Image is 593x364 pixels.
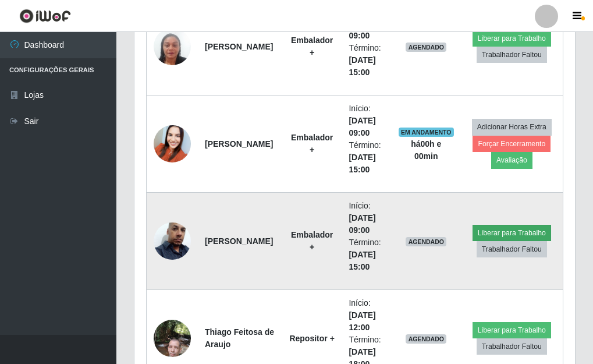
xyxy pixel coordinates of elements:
[154,119,191,168] img: 1744410719484.jpeg
[349,153,375,174] time: [DATE] 15:00
[349,310,375,332] time: [DATE] 12:00
[154,208,191,274] img: 1740359747198.jpeg
[205,327,274,349] strong: Thiago Feitosa de Araujo
[154,313,191,363] img: 1681861103692.jpeg
[473,136,551,152] button: Forçar Encerramento
[349,103,384,139] li: Início:
[473,322,551,338] button: Liberar para Trabalho
[154,13,191,80] img: 1703781074039.jpeg
[472,119,552,135] button: Adicionar Horas Extra
[291,36,333,57] strong: Embalador +
[291,230,333,252] strong: Embalador +
[406,237,446,246] span: AGENDADO
[349,42,384,79] li: Término:
[491,152,532,168] button: Avaliação
[205,236,273,246] strong: [PERSON_NAME]
[473,225,551,241] button: Liberar para Trabalho
[291,133,333,154] strong: Embalador +
[406,334,446,344] span: AGENDADO
[473,30,551,47] button: Liberar para Trabalho
[349,116,375,137] time: [DATE] 09:00
[406,43,446,52] span: AGENDADO
[411,139,441,161] strong: há 00 h e 00 min
[349,236,384,273] li: Término:
[399,128,454,137] span: EM ANDAMENTO
[349,213,375,235] time: [DATE] 09:00
[349,55,375,77] time: [DATE] 15:00
[477,338,547,355] button: Trabalhador Faltou
[19,9,71,23] img: CoreUI Logo
[205,42,273,51] strong: [PERSON_NAME]
[349,297,384,334] li: Início:
[349,200,384,236] li: Início:
[289,334,334,343] strong: Repositor +
[205,139,273,149] strong: [PERSON_NAME]
[477,241,547,257] button: Trabalhador Faltou
[349,139,384,176] li: Término:
[477,47,547,63] button: Trabalhador Faltou
[349,250,375,271] time: [DATE] 15:00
